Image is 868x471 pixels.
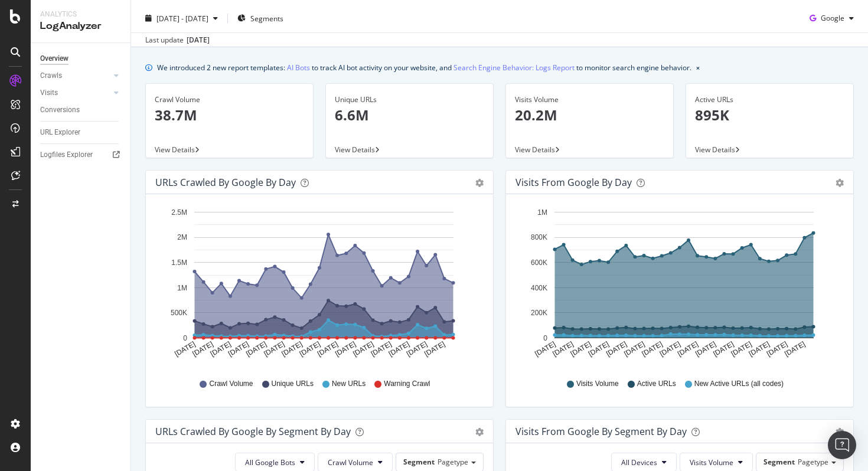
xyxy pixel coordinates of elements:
div: Crawls [40,70,62,82]
span: View Details [695,145,735,155]
div: URLs Crawled by Google by day [155,176,296,188]
span: Unique URLs [272,379,314,389]
text: 400K [531,284,547,292]
text: 2.5M [171,208,187,217]
a: Crawls [40,70,110,82]
span: Segments [250,14,283,24]
span: Visits Volume [690,457,733,467]
div: Visits from Google By Segment By Day [515,426,687,437]
span: Crawl Volume [209,379,253,389]
span: Visits Volume [576,379,619,389]
text: [DATE] [569,340,593,358]
a: Logfiles Explorer [40,149,122,161]
div: URL Explorer [40,126,80,139]
text: 800K [531,234,547,242]
div: Crawl Volume [155,94,304,105]
div: [DATE] [187,35,210,45]
button: Google [805,9,859,28]
text: [DATE] [370,340,393,358]
span: Google [821,13,844,23]
span: Pagetype [798,457,828,467]
a: Conversions [40,104,122,116]
div: gear [836,179,844,187]
div: Overview [40,53,68,65]
div: We introduced 2 new report templates: to track AI bot activity on your website, and to monitor se... [157,61,691,74]
span: View Details [335,145,375,155]
text: 200K [531,309,547,317]
text: [DATE] [622,340,646,358]
a: Overview [40,53,122,65]
svg: A chart. [155,204,479,368]
button: Segments [233,9,288,28]
text: [DATE] [191,340,215,358]
svg: A chart. [515,204,840,368]
text: 1.5M [171,259,187,267]
div: Last update [145,35,210,45]
text: [DATE] [280,340,304,358]
div: URLs Crawled by Google By Segment By Day [155,426,351,437]
text: [DATE] [298,340,322,358]
text: [DATE] [405,340,429,358]
text: [DATE] [712,340,735,358]
div: LogAnalyzer [40,19,121,33]
text: 1M [537,208,547,217]
span: All Google Bots [245,457,295,467]
div: Visits from Google by day [515,176,632,188]
text: [DATE] [316,340,340,358]
div: gear [836,428,844,436]
text: [DATE] [387,340,411,358]
div: Open Intercom Messenger [828,431,856,459]
text: [DATE] [262,340,286,358]
div: gear [475,428,484,436]
text: [DATE] [765,340,789,358]
text: 0 [183,334,187,342]
p: 895K [695,105,844,125]
div: Conversions [40,104,80,116]
text: [DATE] [552,340,575,358]
a: AI Bots [287,61,310,74]
text: [DATE] [227,340,250,358]
p: 20.2M [515,105,664,125]
div: Visits Volume [515,94,664,105]
text: [DATE] [676,340,700,358]
text: 1M [177,284,187,292]
span: [DATE] - [DATE] [156,14,208,24]
text: [DATE] [351,340,375,358]
span: Segment [763,457,795,467]
text: [DATE] [641,340,664,358]
div: Unique URLs [335,94,484,105]
text: [DATE] [244,340,268,358]
a: Visits [40,87,110,99]
span: Pagetype [438,457,468,467]
text: [DATE] [694,340,717,358]
text: 2M [177,234,187,242]
text: [DATE] [605,340,628,358]
text: [DATE] [334,340,357,358]
p: 6.6M [335,105,484,125]
div: Analytics [40,9,121,19]
div: Active URLs [695,94,844,105]
text: [DATE] [587,340,611,358]
p: 38.7M [155,105,304,125]
div: Logfiles Explorer [40,149,93,161]
span: Warning Crawl [384,379,430,389]
div: info banner [145,61,854,74]
div: gear [475,179,484,187]
div: Visits [40,87,58,99]
button: [DATE] - [DATE] [141,9,223,28]
text: [DATE] [730,340,753,358]
text: [DATE] [533,340,557,358]
text: [DATE] [658,340,682,358]
span: New URLs [332,379,366,389]
text: [DATE] [173,340,197,358]
span: Active URLs [637,379,676,389]
text: [DATE] [748,340,771,358]
text: 0 [543,334,547,342]
a: URL Explorer [40,126,122,139]
button: close banner [693,59,703,76]
text: 500K [171,309,187,317]
span: New Active URLs (all codes) [694,379,784,389]
text: [DATE] [209,340,233,358]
